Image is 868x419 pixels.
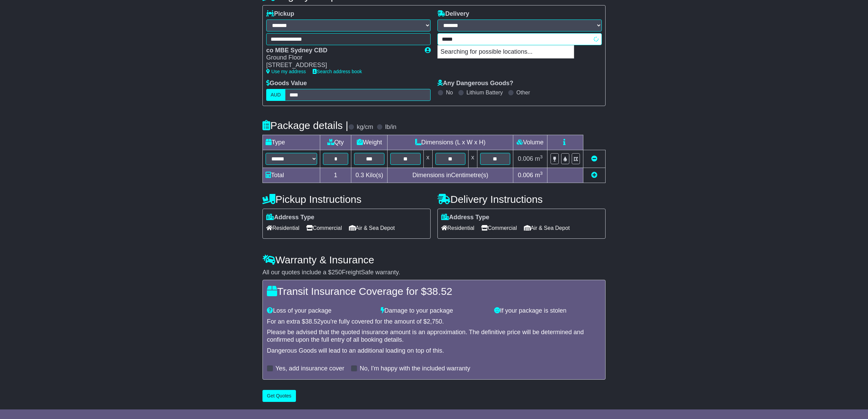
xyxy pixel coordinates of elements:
h4: Delivery Instructions [437,194,606,205]
a: Add new item [591,172,597,179]
span: m [535,172,543,179]
label: AUD [266,89,285,101]
td: x [468,150,477,168]
span: 38.52 [426,286,452,297]
span: Air & Sea Depot [349,223,395,233]
div: Damage to your package [377,307,491,315]
div: Dangerous Goods will lead to an additional loading on top of this. [267,347,601,355]
a: Search address book [313,69,362,74]
td: Qty [320,135,351,150]
td: Kilo(s) [351,168,388,183]
sup: 3 [540,171,543,176]
label: lb/in [385,123,396,131]
a: Use my address [266,69,306,74]
label: Pickup [266,10,294,18]
div: Ground Floor [266,54,418,62]
td: Dimensions in Centimetre(s) [388,168,513,183]
label: Other [516,89,530,96]
label: Lithium Battery [466,89,503,96]
span: Residential [441,223,474,233]
label: No, I'm happy with the included warranty [360,365,470,372]
h4: Pickup Instructions [262,194,431,205]
label: Yes, add insurance cover [275,365,344,372]
div: If your package is stolen [491,307,605,315]
span: 0.006 [518,155,533,162]
span: 2,750 [427,318,442,325]
sup: 3 [540,154,543,159]
h4: Transit Insurance Coverage for $ [267,286,601,297]
div: Loss of your package [263,307,377,315]
label: Any Dangerous Goods? [437,80,513,87]
td: 1 [320,168,351,183]
span: 0.006 [518,172,533,179]
span: m [535,155,543,162]
span: Residential [266,223,299,233]
td: Weight [351,135,388,150]
typeahead: Please provide city [437,33,602,45]
span: Commercial [481,223,517,233]
p: Searching for possible locations... [438,45,574,58]
label: Delivery [437,10,469,18]
td: Total [263,168,320,183]
label: Address Type [266,214,314,221]
h4: Warranty & Insurance [262,254,606,265]
td: Dimensions (L x W x H) [388,135,513,150]
td: Volume [513,135,547,150]
div: All our quotes include a $ FreightSafe warranty. [262,269,606,276]
span: Air & Sea Depot [524,223,570,233]
span: 0.3 [355,172,364,179]
h4: Package details | [262,120,348,131]
label: No [446,89,453,96]
span: 38.52 [305,318,321,325]
span: Commercial [306,223,342,233]
label: Address Type [441,214,489,221]
label: Goods Value [266,80,307,87]
div: Please be advised that the quoted insurance amount is an approximation. The definitive price will... [267,329,601,343]
td: x [423,150,432,168]
div: For an extra $ you're fully covered for the amount of $ . [267,318,601,326]
td: Type [263,135,320,150]
div: [STREET_ADDRESS] [266,62,418,69]
label: kg/cm [357,123,373,131]
a: Remove this item [591,155,597,162]
div: co MBE Sydney CBD [266,47,418,54]
button: Get Quotes [262,390,296,402]
span: 250 [331,269,342,276]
